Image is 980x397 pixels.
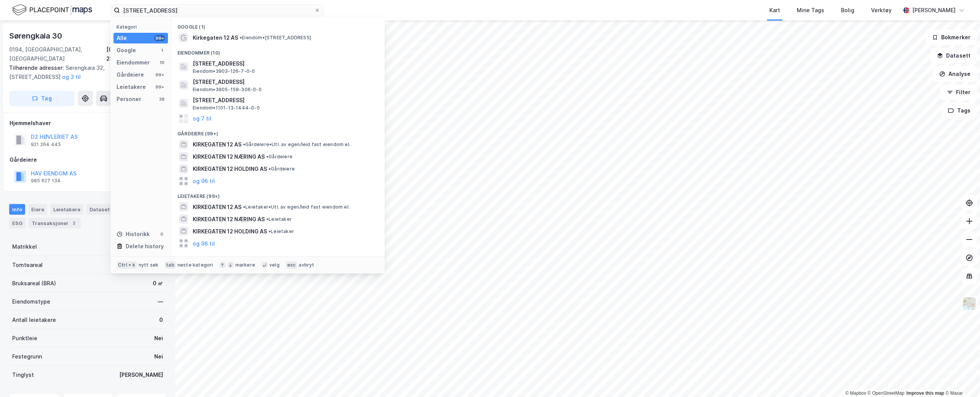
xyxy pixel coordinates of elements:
[159,47,165,53] div: 1
[154,84,165,90] div: 99+
[193,33,238,42] span: Kirkegaten 12 AS
[868,391,905,396] a: OpenStreetMap
[153,279,163,288] div: 0 ㎡
[126,242,164,251] div: Delete history
[269,166,271,172] span: •
[12,279,56,288] div: Bruksareal (BRA)
[942,103,977,118] button: Tags
[12,352,42,361] div: Festegrunn
[193,177,215,186] button: og 96 til
[9,218,26,228] div: ESG
[86,204,124,215] div: Datasett
[28,204,47,215] div: Eiere
[106,45,166,63] div: [GEOGRAPHIC_DATA], 234/111
[299,262,314,268] div: avbryt
[193,87,262,93] span: Eiendom • 3905-159-306-0-0
[235,262,255,268] div: markere
[12,334,37,343] div: Punktleie
[9,64,66,71] span: Tilhørende adresser:
[942,360,980,397] iframe: Chat Widget
[269,262,280,268] div: velg
[962,296,977,311] img: Z
[845,391,866,396] a: Mapbox
[243,204,350,210] span: Leietaker • Utl. av egen/leid fast eiendom el.
[930,48,977,63] button: Datasett
[31,141,61,148] div: 921 264 445
[117,261,137,269] div: Ctrl + k
[159,59,165,66] div: 10
[942,360,980,397] div: Kontrollprogram for chat
[269,228,294,235] span: Leietaker
[193,114,211,123] button: og 7 til
[29,218,81,228] div: Transaksjoner
[269,166,295,172] span: Gårdeiere
[117,24,168,30] div: Kategori
[266,154,269,159] span: •
[139,262,159,268] div: nytt søk
[171,249,385,263] div: Personer (38)
[10,155,166,164] div: Gårdeiere
[117,230,150,239] div: Historikk
[9,45,106,63] div: 0194, [GEOGRAPHIC_DATA], [GEOGRAPHIC_DATA]
[154,334,163,343] div: Nei
[12,260,43,270] div: Tomteareal
[286,261,297,269] div: esc
[159,96,165,102] div: 38
[240,35,242,40] span: •
[193,105,260,111] span: Eiendom • 1101-13-1444-0-0
[117,95,141,104] div: Personer
[177,262,213,268] div: neste kategori
[266,216,269,222] span: •
[12,297,50,306] div: Eiendomstype
[117,82,146,92] div: Leietakere
[12,3,92,17] img: logo.f888ab2527a4732fd821a326f86c7f29.svg
[154,72,165,78] div: 99+
[193,164,267,174] span: KIRKEGATEN 12 HOLDING AS
[117,58,150,67] div: Eiendommer
[120,5,314,16] input: Søk på adresse, matrikkel, gårdeiere, leietakere eller personer
[912,6,956,15] div: [PERSON_NAME]
[243,141,245,147] span: •
[871,6,892,15] div: Verktøy
[12,370,34,379] div: Tinglyst
[933,66,977,82] button: Analyse
[154,352,163,361] div: Nei
[243,141,350,148] span: Gårdeiere • Utl. av egen/leid fast eiendom el.
[266,216,292,222] span: Leietaker
[159,315,163,325] div: 0
[9,204,25,215] div: Info
[266,154,293,160] span: Gårdeiere
[171,125,385,138] div: Gårdeiere (99+)
[193,215,265,224] span: KIRKEGATEN 12 NÆRING AS
[193,59,376,68] span: [STREET_ADDRESS]
[769,6,780,15] div: Kart
[193,239,215,248] button: og 96 til
[159,231,165,237] div: 0
[269,228,271,234] span: •
[926,30,977,45] button: Bokmerker
[797,6,824,15] div: Mine Tags
[12,242,37,251] div: Matrikkel
[9,63,160,82] div: Sørengkaia 32, [STREET_ADDRESS]
[117,70,144,79] div: Gårdeiere
[9,30,63,42] div: Sørengkaia 30
[50,204,83,215] div: Leietakere
[154,35,165,41] div: 99+
[9,91,75,106] button: Tag
[171,187,385,201] div: Leietakere (99+)
[117,34,127,43] div: Alle
[193,96,376,105] span: [STREET_ADDRESS]
[193,203,241,212] span: KIRKEGATEN 12 AS
[841,6,854,15] div: Bolig
[171,44,385,58] div: Eiendommer (10)
[240,35,311,41] span: Eiendom • [STREET_ADDRESS]
[31,178,61,184] div: 985 627 134
[940,85,977,100] button: Filter
[193,68,255,74] span: Eiendom • 3903-126-7-0-0
[171,18,385,32] div: Google (1)
[165,261,176,269] div: tab
[119,370,163,379] div: [PERSON_NAME]
[10,119,166,128] div: Hjemmelshaver
[193,140,241,149] span: KIRKEGATEN 12 AS
[12,315,56,325] div: Antall leietakere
